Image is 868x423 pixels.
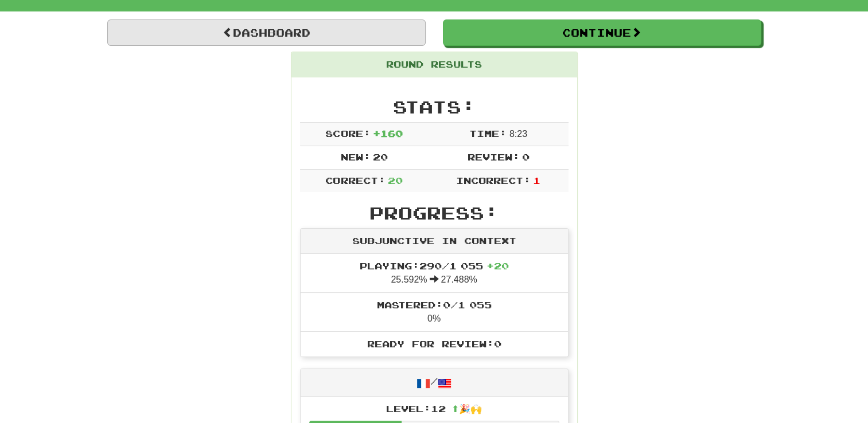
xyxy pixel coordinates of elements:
div: Round Results [291,52,577,77]
li: 25.592% 27.488% [301,254,568,293]
span: Playing: 290 / 1 055 [360,260,509,271]
span: 20 [373,151,388,162]
span: Time: [469,128,507,139]
span: + 20 [486,260,509,271]
span: 20 [388,175,403,186]
span: 8 : 23 [509,129,527,139]
span: 0 [522,151,530,162]
span: Correct: [325,175,385,186]
a: Dashboard [107,19,426,46]
span: Incorrect: [456,175,531,186]
span: Mastered: 0 / 1 055 [377,299,492,310]
span: 1 [533,175,540,186]
button: Continue [443,19,761,46]
h2: Progress: [300,203,569,222]
span: ⬆🎉🙌 [446,403,482,414]
span: Score: [325,128,370,139]
span: Ready for Review: 0 [367,338,501,349]
div: / [301,369,568,396]
h2: Stats: [300,97,569,116]
span: + 160 [373,128,403,139]
div: Subjunctive in Context [301,229,568,254]
li: 0% [301,292,568,332]
span: Level: 12 [386,403,482,414]
span: New: [340,151,370,162]
span: Review: [467,151,519,162]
